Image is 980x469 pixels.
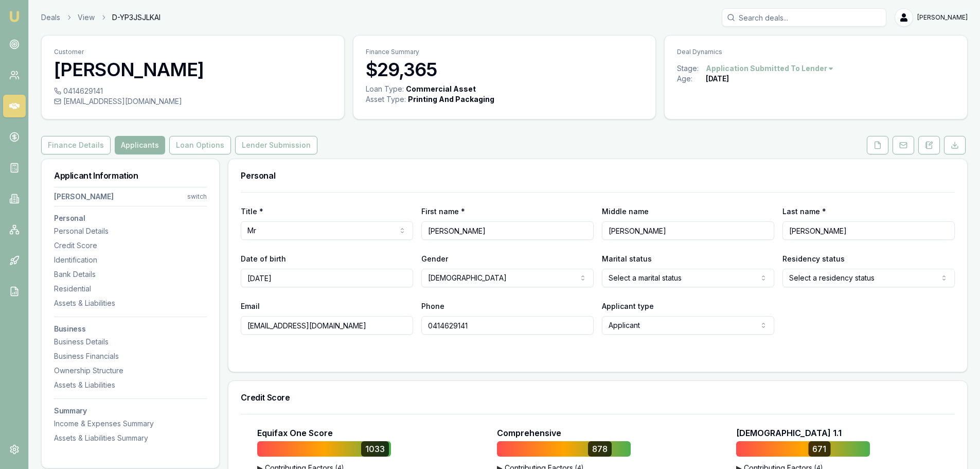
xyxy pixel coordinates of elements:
div: switch [187,193,207,201]
h3: Credit Score [241,393,955,402]
label: Applicant type [602,302,654,310]
label: Phone [421,302,444,310]
a: Lender Submission [233,136,319,154]
div: Stage: [677,63,706,74]
div: Personal Details [54,226,207,236]
div: [DATE] [706,74,729,84]
a: Loan Options [167,136,233,154]
div: Credit Score [54,240,207,251]
div: 671 [808,441,830,457]
div: 1033 [361,441,389,457]
h3: Business [54,325,207,333]
div: Identification [54,255,207,265]
div: Assets & Liabilities [54,298,207,308]
p: [DEMOGRAPHIC_DATA] 1.1 [736,427,842,439]
div: 0414629141 [54,86,332,96]
nav: breadcrumb [41,12,161,23]
p: Finance Summary [366,48,644,56]
div: Ownership Structure [54,366,207,376]
div: Bank Details [54,269,207,280]
button: Finance Details [41,136,111,154]
a: View [78,12,95,23]
div: 878 [588,441,612,457]
input: 0431 234 567 [421,316,594,335]
p: Equifax One Score [257,427,333,439]
p: Customer [54,48,332,56]
label: Residency status [782,254,845,263]
label: Gender [421,254,448,263]
label: Marital status [602,254,652,263]
a: Deals [41,12,60,23]
span: [PERSON_NAME] [917,13,968,22]
h3: $29,365 [366,59,644,80]
label: Middle name [602,207,649,216]
div: Business Financials [54,351,207,361]
div: Assets & Liabilities [54,380,207,390]
div: Business Details [54,337,207,347]
button: Application Submitted To Lender [706,63,834,74]
span: D-YP3JSJLKAI [112,12,161,23]
div: Age: [677,74,706,84]
button: Loan Options [169,136,231,154]
label: Date of birth [241,254,286,263]
div: Residential [54,284,207,294]
div: [PERSON_NAME] [54,192,114,202]
button: Lender Submission [235,136,317,154]
a: Finance Details [41,136,113,154]
div: Printing And Packaging [408,94,494,105]
button: Applicants [115,136,165,154]
div: Assets & Liabilities Summary [54,433,207,443]
p: Deal Dynamics [677,48,955,56]
img: emu-icon-u.png [8,10,21,23]
h3: Summary [54,407,207,414]
label: First name * [421,207,465,216]
input: DD/MM/YYYY [241,269,413,287]
div: Income & Expenses Summary [54,419,207,429]
label: Last name * [782,207,826,216]
div: [EMAIL_ADDRESS][DOMAIN_NAME] [54,96,332,107]
label: Email [241,302,260,310]
input: Search deals [722,8,886,27]
h3: Applicant Information [54,171,207,180]
a: Applicants [113,136,167,154]
p: Comprehensive [497,427,561,439]
div: Asset Type : [366,94,406,105]
div: Loan Type: [366,84,404,94]
label: Title * [241,207,263,216]
div: Commercial Asset [406,84,476,94]
h3: [PERSON_NAME] [54,59,332,80]
h3: Personal [54,215,207,222]
h3: Personal [241,171,955,180]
